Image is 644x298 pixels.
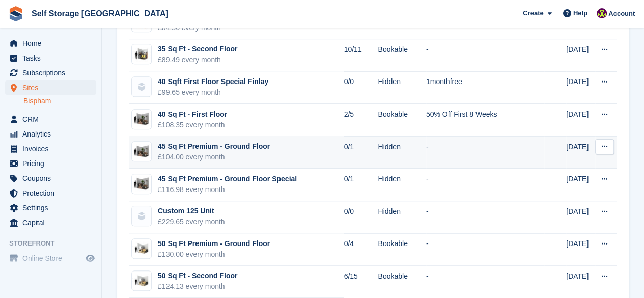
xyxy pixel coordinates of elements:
[158,174,297,184] div: 45 Sq Ft Premium - Ground Floor Special
[426,71,544,104] td: 1monthfree
[158,109,227,120] div: 40 Sq Ft - First Floor
[132,144,151,159] img: 40-sqft-unit.jpg
[344,169,378,201] td: 0/1
[132,176,151,191] img: 40-sqft-unit.jpg
[8,6,23,21] img: stora-icon-8386f47178a22dfd0bd8f6a31ec36ba5ce8667c1dd55bd0f319d3a0aa187defe.svg
[158,281,237,292] div: £124.13 every month
[158,249,270,260] div: £130.00 every month
[426,136,544,169] td: -
[158,55,237,65] div: £89.49 every month
[344,39,378,72] td: 10/11
[5,201,96,215] a: menu
[158,22,237,33] div: £84.36 every month
[5,36,96,50] a: menu
[132,206,151,226] img: blank-unit-type-icon-ffbac7b88ba66c5e286b0e438baccc4b9c83835d4c34f86887a83fc20ec27e7b.svg
[5,142,96,156] a: menu
[344,104,378,137] td: 2/5
[5,51,96,65] a: menu
[523,8,543,18] span: Create
[158,216,225,227] div: £229.65 every month
[22,112,83,126] span: CRM
[378,104,426,137] td: Bookable
[158,120,227,130] div: £108.35 every month
[378,201,426,234] td: Hidden
[5,251,96,265] a: menu
[344,233,378,266] td: 0/4
[344,136,378,169] td: 0/1
[566,233,595,266] td: [DATE]
[158,152,270,162] div: £104.00 every month
[132,274,151,288] img: 50-sqft-unit%20(4).jpg
[5,215,96,230] a: menu
[5,186,96,200] a: menu
[566,201,595,234] td: [DATE]
[566,104,595,137] td: [DATE]
[566,136,595,169] td: [DATE]
[158,184,297,195] div: £116.98 every month
[158,44,237,55] div: 35 Sq Ft - Second Floor
[84,252,96,264] a: Preview store
[426,201,544,234] td: -
[132,47,151,62] img: 35-sqft-unit%20(2).jpg
[426,169,544,201] td: -
[158,87,268,98] div: £99.65 every month
[158,238,270,249] div: 50 Sq Ft Premium - Ground Floor
[426,39,544,72] td: -
[378,71,426,104] td: Hidden
[158,141,270,152] div: 45 Sq Ft Premium - Ground Floor
[5,112,96,126] a: menu
[22,51,83,65] span: Tasks
[426,104,544,137] td: 50% Off First 8 Weeks
[132,112,151,126] img: 40-sqft-unit.jpg
[566,71,595,104] td: [DATE]
[426,233,544,266] td: -
[378,136,426,169] td: Hidden
[22,66,83,80] span: Subscriptions
[344,71,378,104] td: 0/0
[23,96,96,106] a: Bispham
[22,156,83,171] span: Pricing
[22,251,83,265] span: Online Store
[22,36,83,50] span: Home
[22,127,83,141] span: Analytics
[378,169,426,201] td: Hidden
[573,8,587,18] span: Help
[566,39,595,72] td: [DATE]
[5,156,96,171] a: menu
[27,5,173,22] a: Self Storage [GEOGRAPHIC_DATA]
[9,238,101,249] span: Storefront
[5,171,96,185] a: menu
[597,8,607,18] img: Nicholas Williams
[566,169,595,201] td: [DATE]
[22,142,83,156] span: Invoices
[5,127,96,141] a: menu
[22,186,83,200] span: Protection
[22,171,83,185] span: Coupons
[22,201,83,215] span: Settings
[22,215,83,230] span: Capital
[344,201,378,234] td: 0/0
[608,9,635,19] span: Account
[378,39,426,72] td: Bookable
[22,80,83,95] span: Sites
[132,241,151,256] img: 50-sqft-unit%20(1).jpg
[5,80,96,95] a: menu
[378,233,426,266] td: Bookable
[5,66,96,80] a: menu
[158,206,225,216] div: Custom 125 Unit
[132,77,151,96] img: blank-unit-type-icon-ffbac7b88ba66c5e286b0e438baccc4b9c83835d4c34f86887a83fc20ec27e7b.svg
[158,76,268,87] div: 40 Sqft First Floor Special Finlay
[158,270,237,281] div: 50 Sq Ft - Second Floor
